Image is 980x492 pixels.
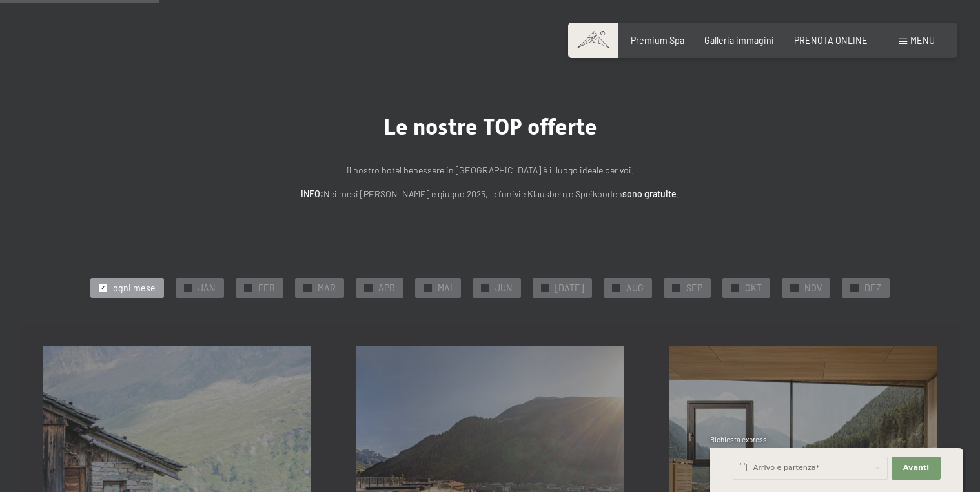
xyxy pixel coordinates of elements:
a: PRENOTA ONLINE [794,35,868,46]
span: ✓ [852,284,857,291]
span: OKT [745,282,762,295]
span: AUG [626,282,644,295]
span: ✓ [101,284,106,291]
button: Avanti [892,457,941,480]
span: ogni mese [113,282,156,295]
span: ✓ [246,284,251,291]
strong: INFO: [301,188,323,199]
span: Richiesta express [710,435,767,444]
span: ✓ [305,284,311,291]
span: ✓ [732,284,737,291]
a: Premium Spa [631,35,684,46]
p: Il nostro hotel benessere in [GEOGRAPHIC_DATA] è il luogo ideale per voi. [206,163,774,178]
span: ✓ [673,284,679,291]
span: ✓ [614,284,619,291]
span: ✓ [791,284,797,291]
strong: sono gratuite [622,188,677,199]
span: NOV [804,282,822,295]
span: ✓ [483,284,488,291]
span: SEP [686,282,702,295]
span: JUN [495,282,513,295]
span: Avanti [903,463,929,473]
span: JAN [198,282,216,295]
span: ✓ [186,284,191,291]
p: Nei mesi [PERSON_NAME] e giugno 2025, le funivie Klausberg e Speikboden . [206,187,774,202]
span: [DATE] [555,282,584,295]
span: Menu [910,35,935,46]
a: Galleria immagini [704,35,774,46]
span: ✓ [543,284,548,291]
span: MAR [318,282,336,295]
span: Le nostre TOP offerte [383,113,597,140]
span: DEZ [864,282,881,295]
span: FEB [258,282,275,295]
